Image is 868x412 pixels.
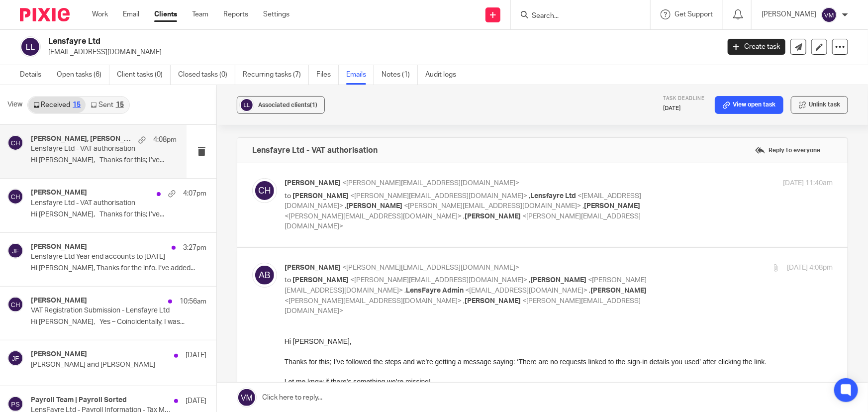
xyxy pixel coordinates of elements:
img: svg%3E [7,243,23,259]
a: [PERSON_NAME][EMAIL_ADDRESS][DOMAIN_NAME] [3,106,237,117]
span: [PERSON_NAME] [584,203,640,209]
span: Instagram [52,172,94,183]
p: Hi [PERSON_NAME], Yes – Coincidentally, I was... [31,318,206,326]
p: [DATE] 11:40am [783,178,833,189]
h4: Lensfayre Ltd - VAT authorisation [252,145,378,155]
img: svg%3E [7,350,23,366]
span: 😊 [22,62,31,70]
span: [PERSON_NAME] [465,298,521,305]
span: , [589,287,590,294]
h4: [PERSON_NAME] [31,189,87,197]
p: [DATE] [663,104,705,112]
span: <[PERSON_NAME][EMAIL_ADDRESS][DOMAIN_NAME]> [342,180,519,187]
h4: Payroll Team | Payroll Sorted [31,396,127,405]
p: 3:27pm [183,243,206,253]
span: | [162,126,165,137]
span: | [261,126,264,137]
span: Facebook [3,172,44,183]
h4: [PERSON_NAME], [PERSON_NAME] [31,135,133,143]
a: Work [92,9,108,19]
p: [PERSON_NAME] and [PERSON_NAME] [31,361,172,369]
span: <[PERSON_NAME][EMAIL_ADDRESS][DOMAIN_NAME]> [342,264,519,271]
a: Emails [346,65,374,85]
a: Received15 [28,97,86,113]
img: svg%3E [7,396,23,412]
span: <[EMAIL_ADDRESS][DOMAIN_NAME]> [465,287,587,294]
a: Open tasks (6) [57,65,109,85]
span: <[PERSON_NAME][EMAIL_ADDRESS][DOMAIN_NAME]> [285,213,462,220]
span: , [463,213,465,220]
a: Clients [154,9,177,19]
span: to [285,277,291,284]
span: <[PERSON_NAME][EMAIL_ADDRESS][DOMAIN_NAME]> [350,277,527,284]
span: Lensfayre Ltd [530,193,576,200]
span: [PERSON_NAME] [465,213,521,220]
span: [PERSON_NAME] [292,277,349,284]
span: Associated clients [258,102,317,108]
p: Hi [PERSON_NAME], Thanks for this; I’ve... [31,210,206,219]
span: | [47,172,49,183]
p: 4:07pm [183,189,206,199]
span: , [345,203,346,209]
span: , [529,277,530,284]
p: [EMAIL_ADDRESS][DOMAIN_NAME] [48,47,713,57]
span: [PERSON_NAME] [590,287,647,294]
span: <[PERSON_NAME][EMAIL_ADDRESS][DOMAIN_NAME]> [350,193,527,200]
p: Lensfayre Ltd - VAT authorisation [31,145,148,153]
p: [DATE] [186,350,206,360]
h4: [PERSON_NAME] [31,243,87,251]
span: Unit [GEOGRAPHIC_DATA] Avenue B [GEOGRAPHIC_DATA] NG1 1DU [3,126,283,148]
a: [DOMAIN_NAME] [3,160,121,168]
p: Lensfayre Ltd - VAT authorisation [31,199,172,207]
span: Get Support [675,11,713,18]
a: Facebook [3,174,44,182]
h2: Lensfayre Ltd [48,36,580,47]
img: svg%3E [821,7,837,23]
img: Pixie [20,8,70,21]
p: Hi [PERSON_NAME], Thanks for the info. I’ve added... [31,264,206,273]
div: 15 [73,102,81,108]
span: View [7,100,22,110]
span: Task deadline [663,96,705,101]
span: [DOMAIN_NAME] [3,158,121,168]
a: Email [123,9,139,19]
span: [PERSON_NAME] [3,91,115,106]
img: svg%3E [252,178,277,203]
p: Lensfayre Ltd Year end accounts to [DATE] [31,253,172,261]
button: Unlink task [791,96,848,114]
img: svg%3E [7,135,23,151]
input: Search [531,12,620,21]
p: 10:56am [180,297,206,307]
img: svg%3E [239,98,254,112]
span: , [529,193,530,200]
a: Sent15 [86,97,128,113]
img: svg%3E [20,36,41,57]
a: Details [20,65,49,85]
p: [PERSON_NAME] [762,9,816,19]
span: to [285,193,291,200]
span: [PERSON_NAME] [292,193,349,200]
a: Recurring tasks (7) [243,65,309,85]
span: [PERSON_NAME] [346,203,402,209]
a: Files [316,65,339,85]
span: [PERSON_NAME] [285,180,341,187]
span: [PERSON_NAME] [530,277,586,284]
span: , [463,298,465,305]
h4: [PERSON_NAME] [31,350,87,359]
img: svg%3E [252,263,277,288]
span: | [119,126,122,137]
span: , [582,203,584,209]
p: [DATE] [186,396,206,406]
img: emails [3,192,121,231]
p: 4:08pm [153,135,177,145]
a: Settings [263,9,289,19]
span: (1) [310,102,317,108]
button: Associated clients(1) [237,96,325,114]
a: Create task [728,39,785,55]
span: <[PERSON_NAME][EMAIL_ADDRESS][DOMAIN_NAME]> [285,298,462,305]
a: Team [192,9,208,19]
a: Client tasks (0) [117,65,171,85]
h4: [PERSON_NAME] [31,297,87,305]
p: Hi [PERSON_NAME], Thanks for this; I’ve... [31,156,177,165]
a: Audit logs [425,65,464,85]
